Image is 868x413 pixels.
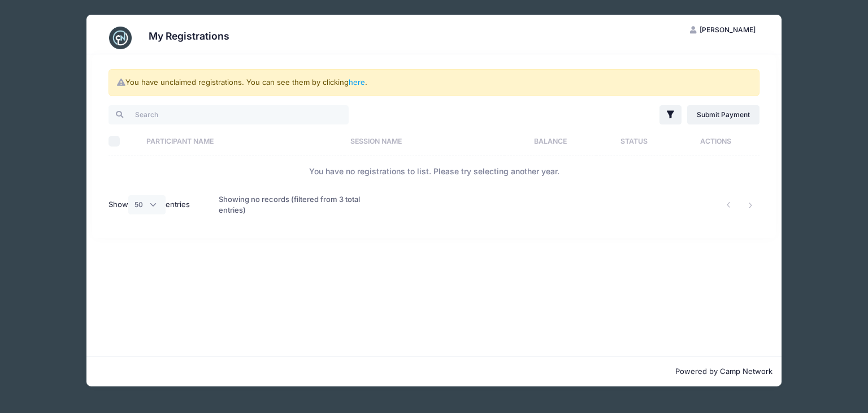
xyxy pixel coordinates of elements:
[680,20,765,40] button: [PERSON_NAME]
[141,126,345,156] th: Participant Name: activate to sort column ascending
[687,105,760,124] a: Submit Payment
[108,195,190,214] label: Show entries
[149,30,229,42] h3: My Registrations
[96,366,772,377] p: Powered by Camp Network
[128,195,166,214] select: Showentries
[109,27,132,49] img: CampNetwork
[505,126,597,156] th: Balance: activate to sort column ascending
[596,126,672,156] th: Status: activate to sort column ascending
[219,187,373,223] div: Showing no records (filtered from 3 total entries)
[108,126,141,156] th: Select All
[672,126,759,156] th: Actions: activate to sort column ascending
[700,25,756,34] span: [PERSON_NAME]
[108,156,759,186] td: You have no registrations to list. Please try selecting another year.
[108,69,759,96] div: You have unclaimed registrations. You can see them by clicking .
[108,105,349,124] input: Search
[345,126,504,156] th: Session Name: activate to sort column ascending
[349,78,365,87] a: here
